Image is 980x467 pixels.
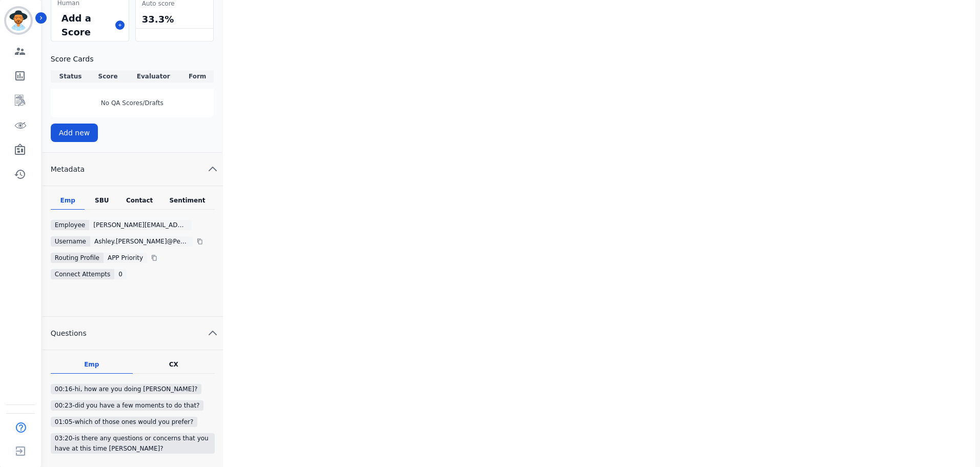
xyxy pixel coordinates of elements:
[51,417,198,427] div: 01:05-which of those ones would you prefer?
[160,196,215,210] div: Sentiment
[90,70,126,83] th: Score
[43,317,223,350] button: Questions chevron up
[207,163,219,175] svg: chevron up
[43,153,223,186] button: Metadata chevron up
[51,70,90,83] th: Status
[51,236,90,247] div: Username
[51,253,104,263] div: Routing Profile
[85,196,119,210] div: SBU
[84,360,99,369] div: Emp
[169,360,178,369] div: CX
[89,220,192,230] div: [PERSON_NAME][EMAIL_ADDRESS][PERSON_NAME][DOMAIN_NAME]
[6,8,31,33] img: Bordered avatar
[140,10,209,28] div: 33.3%
[51,384,202,394] div: 00:16-hi, how are you doing [PERSON_NAME]?
[119,196,160,210] div: Contact
[126,70,181,83] th: Evaluator
[51,433,215,454] div: 03:20-is there any questions or concerns that you have at this time [PERSON_NAME]?
[90,236,193,247] div: ashley.[PERSON_NAME]@permaplate.com099204e2-51b3-11ee-843c-709685a97063
[181,70,214,83] th: Form
[114,269,127,279] div: 0
[51,89,214,117] div: No QA Scores/Drafts
[207,327,219,339] svg: chevron up
[51,220,89,230] div: Employee
[51,269,115,279] div: Connect Attempts
[43,328,95,338] span: Questions
[51,54,214,64] h3: Score Cards
[51,400,204,411] div: 00:23-did you have a few moments to do that?
[59,9,111,41] div: Add a Score
[51,124,98,142] button: Add new
[51,196,85,210] div: Emp
[104,253,147,263] div: APP Priority
[43,164,93,174] span: Metadata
